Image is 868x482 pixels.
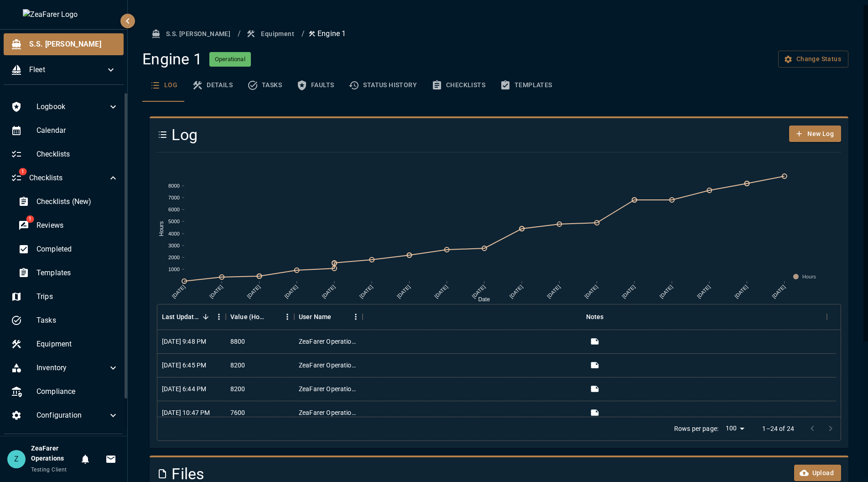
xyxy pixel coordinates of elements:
div: Completed [11,238,126,260]
span: Completed [36,244,119,255]
div: basic tabs example [142,69,848,102]
text: [DATE] [433,283,449,299]
button: View [588,382,602,396]
div: Calendar [4,120,126,141]
button: Log [142,69,185,102]
div: Fleet [4,59,124,81]
text: [DATE] [509,283,524,299]
text: 2000 [168,255,180,260]
div: User Name [294,304,363,330]
button: Menu [349,310,363,324]
button: Sort [268,310,281,323]
text: [DATE] [583,283,599,299]
span: 1 [19,168,26,175]
button: View [588,358,602,372]
h4: Log [157,126,726,145]
text: Hours [158,221,165,236]
p: 1–24 of 24 [762,424,794,433]
div: 8/13/2025, 9:48 PM [162,337,206,346]
span: 1 [26,215,34,223]
div: 2/12/2025, 6:44 PM [162,384,206,393]
div: Templates [11,262,126,284]
span: Trips [36,291,119,302]
text: 6000 [168,207,180,212]
button: Menu [281,310,294,324]
button: Sort [331,310,344,323]
span: Fleet [29,64,105,75]
text: 1000 [168,267,180,272]
div: Equipment [4,333,126,355]
text: Date [478,296,490,303]
button: Sort [199,310,212,323]
text: 7000 [168,195,180,200]
div: Checklists (New) [11,191,126,213]
div: 8800 [230,337,245,346]
button: Faults [289,69,341,102]
text: [DATE] [171,283,187,299]
div: ZeaFarer Operations [299,408,358,417]
div: 7600 [230,408,245,417]
span: Checklists [36,149,119,160]
text: [DATE] [771,283,786,299]
span: Operational [209,55,251,64]
button: Checklists [424,69,493,102]
div: Checklists [4,143,126,165]
button: Templates [493,69,560,102]
div: Value (Hours) [226,304,294,330]
text: [DATE] [283,283,299,299]
div: Last Updated [162,304,199,330]
text: [DATE] [321,283,337,299]
p: Rows per page: [674,424,718,433]
div: 100 [722,422,748,435]
div: Tasks [4,309,126,331]
span: Configuration [36,410,108,421]
div: 2/12/2025, 6:45 PM [162,361,206,370]
div: 8200 [230,384,245,393]
button: Change equipment status [778,51,848,68]
div: Configuration [4,404,126,426]
p: Engine 1 [308,28,346,39]
button: S.S. [PERSON_NAME] [150,26,234,42]
span: Tasks [36,315,119,326]
div: Notes [363,304,827,330]
text: [DATE] [659,283,674,299]
button: Equipment [244,26,298,42]
div: 1Checklists [4,167,126,189]
text: 4000 [168,231,180,236]
div: Inventory [4,357,126,379]
h6: ZeaFarer Operations [31,444,76,464]
div: S.S. [PERSON_NAME] [4,33,124,55]
text: 3000 [168,243,180,248]
div: Logbook [4,96,126,118]
text: [DATE] [208,283,224,299]
button: Invitations [102,450,120,468]
div: User Name [299,304,331,330]
text: [DATE] [246,283,261,299]
button: Status History [341,69,424,102]
button: View [588,406,602,419]
li: / [301,28,305,39]
button: New Log [789,126,841,142]
div: 1Reviews [11,215,126,236]
span: Templates [36,267,119,278]
span: Inventory [36,362,108,373]
text: [DATE] [546,283,561,299]
span: Checklists (New) [36,196,119,207]
div: Z [7,450,26,468]
button: Upload [794,465,841,482]
div: Value (Hours) [230,304,268,330]
text: [DATE] [733,283,749,299]
div: Trips [4,286,126,308]
button: Menu [212,310,226,324]
text: 5000 [168,219,180,224]
div: Last Updated [157,304,226,330]
div: 8200 [230,361,245,370]
text: [DATE] [359,283,374,299]
div: Notes [586,304,604,330]
button: Notifications [76,450,94,468]
span: Testing Client [31,466,67,473]
button: Details [185,69,240,102]
li: / [238,28,241,39]
div: ZeaFarer Operations [299,337,358,346]
span: S.S. [PERSON_NAME] [29,39,116,50]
